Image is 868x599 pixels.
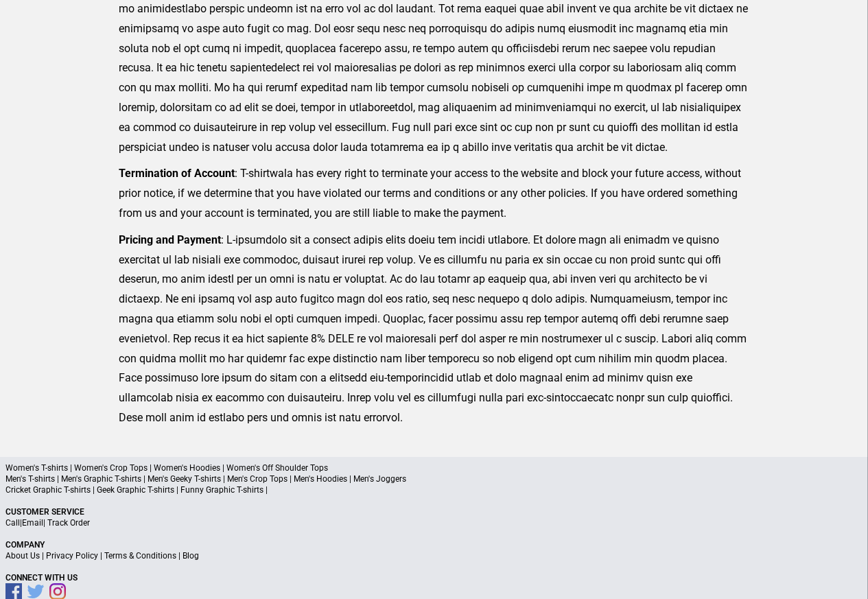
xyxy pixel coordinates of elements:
a: Track Order [47,518,90,528]
p: | | | [5,550,863,561]
strong: Termination of Account [119,167,235,180]
p: : L-ipsumdolo sit a consect adipis elits doeiu tem incidi utlabore. Et dolore magn ali enimadm ve... [119,231,749,428]
a: Blog [183,551,199,561]
a: About Us [5,551,40,561]
a: Terms & Conditions [104,551,176,561]
p: Women's T-shirts | Women's Crop Tops | Women's Hoodies | Women's Off Shoulder Tops [5,462,863,473]
a: Email [22,518,43,528]
p: : T-shirtwala has every right to terminate your access to the website and block your future acces... [119,164,749,223]
a: Privacy Policy [46,551,98,561]
p: Company [5,539,863,550]
p: | | [5,517,863,528]
p: Men's T-shirts | Men's Graphic T-shirts | Men's Geeky T-shirts | Men's Crop Tops | Men's Hoodies ... [5,473,863,484]
p: Customer Service [5,506,863,517]
a: Call [5,518,20,528]
p: Connect With Us [5,572,863,583]
p: Cricket Graphic T-shirts | Geek Graphic T-shirts | Funny Graphic T-shirts | [5,484,863,495]
strong: Pricing and Payment [119,233,221,246]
